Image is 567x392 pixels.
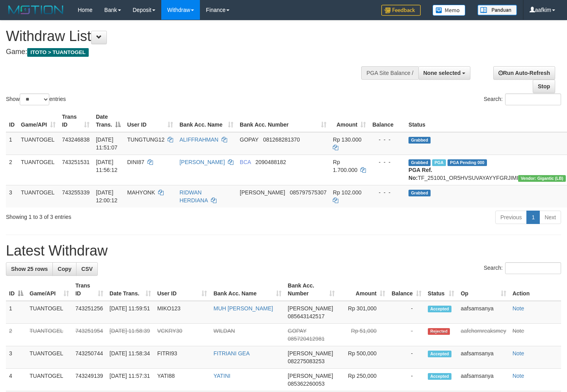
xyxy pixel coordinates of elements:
span: TUNGTUNG12 [127,136,164,143]
a: Run Auto-Refresh [493,66,555,80]
span: Grabbed [408,137,431,144]
td: TUANTOGEL [26,369,72,391]
label: Search: [484,262,561,274]
td: [DATE] 11:59:51 [106,301,154,324]
img: Feedback.jpg [381,5,421,16]
span: ITOTO > TUANTOGEL [27,48,89,57]
td: [DATE] 11:57:31 [106,369,154,391]
th: Bank Acc. Name: activate to sort column ascending [176,110,237,132]
td: - [388,324,425,346]
td: aafsamsanya [457,346,509,369]
div: - - - [372,136,402,144]
span: Grabbed [408,159,431,166]
td: TUANTOGEL [26,301,72,324]
span: Copy 085362260053 to clipboard [288,381,325,387]
td: 743251256 [72,301,106,324]
td: - [388,369,425,391]
a: Next [539,211,561,224]
a: Show 25 rows [6,262,53,276]
div: - - - [372,189,402,196]
a: 1 [526,211,540,224]
td: 3 [6,185,18,207]
th: Bank Acc. Number: activate to sort column ascending [285,278,338,301]
td: aafsamsanya [457,301,509,324]
span: Show 25 rows [11,266,48,272]
th: Trans ID: activate to sort column ascending [59,110,93,132]
a: Note [513,328,524,334]
a: Copy [52,262,76,276]
td: TUANTOGEL [26,346,72,369]
td: - [388,301,425,324]
span: Copy 081268281370 to clipboard [263,136,300,143]
td: aafchornreaksmey [457,324,509,346]
td: 1 [6,301,26,324]
th: Bank Acc. Number: activate to sort column ascending [237,110,330,132]
img: MOTION_logo.png [6,4,66,16]
td: FITRI93 [154,346,211,369]
th: Game/API: activate to sort column ascending [18,110,59,132]
td: Rp 301,000 [338,301,388,324]
h1: Withdraw List [6,28,370,44]
td: [DATE] 11:58:39 [106,324,154,346]
span: Rp 1.700.000 [333,159,357,173]
td: TUANTOGEL [18,155,59,185]
label: Search: [484,93,561,105]
span: 743246838 [62,136,90,143]
span: Rp 102.000 [333,189,361,196]
span: 743255339 [62,189,90,196]
td: Rp 51,000 [338,324,388,346]
div: Showing 1 to 3 of 3 entries [6,210,230,221]
a: ALIFFRAHMAN [179,136,218,143]
td: TUANTOGEL [26,324,72,346]
span: [DATE] 11:56:12 [96,159,118,173]
a: Note [513,305,524,312]
span: Rejected [428,328,450,335]
th: Balance: activate to sort column ascending [388,278,425,301]
th: User ID: activate to sort column ascending [124,110,176,132]
th: ID: activate to sort column descending [6,278,26,301]
span: Marked by aafyoumonoriya [432,159,446,166]
td: 743250744 [72,346,106,369]
span: MAHYONK [127,189,155,196]
td: MIKO123 [154,301,211,324]
span: GOPAY [288,328,306,334]
span: [PERSON_NAME] [240,189,285,196]
input: Search: [505,93,561,105]
th: Date Trans.: activate to sort column descending [93,110,124,132]
span: Grabbed [408,190,431,196]
h1: Latest Withdraw [6,243,561,259]
td: 2 [6,324,26,346]
a: Note [513,373,524,379]
span: BCA [240,159,251,165]
td: VCKRY30 [154,324,211,346]
a: Stop [533,80,555,93]
th: Op: activate to sort column ascending [457,278,509,301]
img: panduan.png [477,5,517,15]
th: Status: activate to sort column ascending [425,278,458,301]
span: Accepted [428,306,451,312]
b: PGA Ref. No: [408,167,432,181]
td: [DATE] 11:58:34 [106,346,154,369]
th: Date Trans.: activate to sort column ascending [106,278,154,301]
label: Show entries [6,93,66,105]
td: 1 [6,132,18,155]
td: 4 [6,369,26,391]
th: Trans ID: activate to sort column ascending [72,278,106,301]
th: Bank Acc. Name: activate to sort column ascending [210,278,284,301]
span: Vendor URL: https://dashboard.q2checkout.com/secure [518,175,566,182]
td: 2 [6,155,18,185]
td: TUANTOGEL [18,132,59,155]
span: [DATE] 12:00:12 [96,189,118,203]
th: User ID: activate to sort column ascending [154,278,211,301]
select: Showentries [20,93,49,105]
a: FITRIANI GEA [213,350,250,357]
td: Rp 500,000 [338,346,388,369]
span: [PERSON_NAME] [288,305,333,312]
td: aafsamsanya [457,369,509,391]
th: Amount: activate to sort column ascending [330,110,369,132]
a: Note [513,350,524,357]
span: [DATE] 11:51:07 [96,136,118,151]
span: Copy 085643142517 to clipboard [288,313,325,319]
a: [PERSON_NAME] [179,159,225,165]
td: 743251954 [72,324,106,346]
